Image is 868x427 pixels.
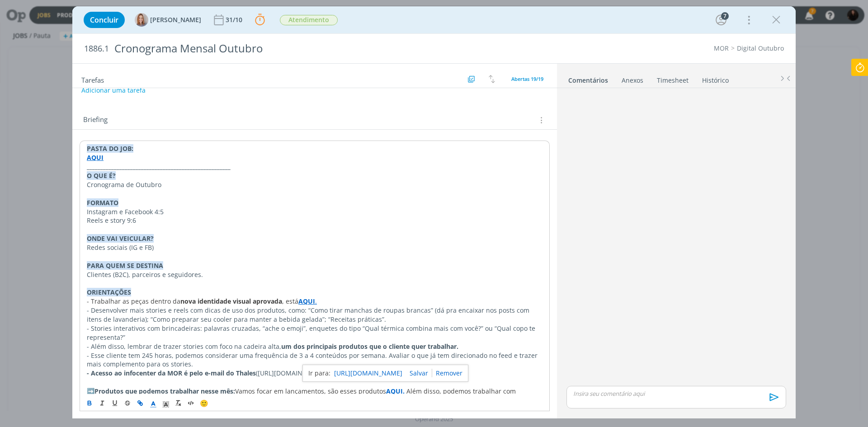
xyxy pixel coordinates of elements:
[87,216,542,225] p: Reels e story 9:6
[180,297,282,305] strong: nova identidade visual aprovada
[87,171,116,180] strong: O QUE É?
[235,387,386,395] span: Vamos focar em lançamentos, são esses produtos
[87,369,542,378] p: ([URL][DOMAIN_NAME]). Atendimento tem os dados, solicitar.
[87,270,542,279] p: Clientes (B2C), parceiros e seguidores.
[81,82,146,99] button: Adicionar uma tarefa
[87,234,154,243] strong: ONDE VAI VEICULAR?
[87,297,180,305] span: - Trabalhar as peças dentro da
[87,324,542,342] p: - Stories interativos com brincadeiras: palavras cruzadas, “ache o emoji”, enquetes do tipo “Qual...
[656,72,689,85] a: Timesheet
[87,198,118,207] strong: FORMATO
[160,398,172,408] span: Cor de Fundo
[226,17,244,23] div: 31/10
[568,72,609,85] a: Comentários
[87,243,542,252] p: Redes sociais (IG e FB)
[279,14,338,26] button: Atendimento
[72,6,796,418] div: dialog
[200,399,208,408] span: 🙂
[280,15,338,25] span: Atendimento
[714,13,728,27] button: 7
[135,13,148,27] img: A
[87,387,235,395] strong: ➡️Produtos que podemos trabalhar nesse mês:
[721,12,729,20] div: 7
[87,207,542,216] p: Instagram e Facebook 4:5
[150,17,201,23] span: [PERSON_NAME]
[489,75,495,83] img: arrow-down-up.svg
[737,44,784,52] a: Digital Outubro
[84,12,125,28] button: Concluir
[87,153,104,162] a: AQUI
[87,369,256,377] strong: - Acesso ao infocenter da MOR é pelo e-mail do Thales
[87,288,131,296] strong: ORIENTAÇÕES
[83,114,108,126] span: Briefing
[87,144,133,153] strong: PASTA DO JOB:
[511,75,543,82] span: Abertas 19/19
[282,297,298,305] span: , está
[334,367,402,379] a: [URL][DOMAIN_NAME]
[198,398,210,408] button: 🙂
[87,180,542,189] p: Cronograma de Outubro
[622,76,643,85] div: Anexos
[135,13,201,27] button: A[PERSON_NAME]
[702,72,729,85] a: Histórico
[714,44,729,52] a: MOR
[87,162,231,171] strong: _____________________________________________________
[111,38,489,60] div: Cronograma Mensal Outubro
[315,297,317,305] a: .
[281,342,458,351] strong: um dos principais produtos que o cliente quer trabalhar.
[90,16,118,23] span: Concluir
[298,297,315,305] a: AQUI
[87,306,542,324] p: - Desenvolver mais stories e reels com dicas de uso dos produtos, como: “Como tirar manchas de ro...
[386,387,405,395] a: AQUI.
[81,74,104,84] span: Tarefas
[87,342,542,351] p: - Além disso, lembrar de trazer stories com foco na cadeira alta,
[87,261,163,270] strong: PARA QUEM SE DESTINA
[147,398,160,408] span: Cor do Texto
[87,351,542,369] p: - Esse cliente tem 245 horas, podemos considerar uma frequência de 3 a 4 conteúdos por semana. Av...
[84,44,109,54] span: 1886.1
